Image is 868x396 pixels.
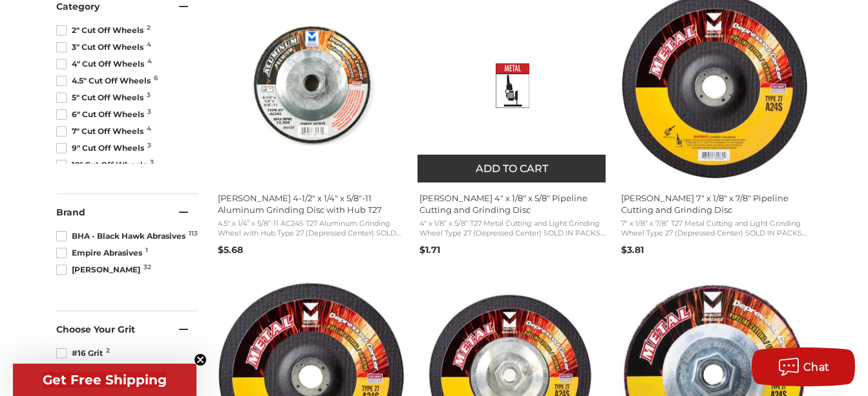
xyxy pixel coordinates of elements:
button: Add to cart [418,155,606,182]
span: 9" Cut Off Wheels [56,142,148,154]
span: 3 [147,142,151,149]
span: 5" Cut Off Wheels [56,92,147,104]
span: 12" Cut Off Wheels [56,159,151,171]
span: 4 [147,41,151,48]
div: Get Free ShippingClose teaser [13,364,196,396]
span: 7" Cut Off Wheels [56,126,147,137]
span: #16 Grit [56,347,107,359]
span: Chat [803,361,830,373]
span: 4 [147,126,151,132]
span: 1 [145,247,148,254]
span: 2" Cut Off Wheels [56,25,147,36]
span: 3 [150,159,154,166]
span: [PERSON_NAME] 4" x 1/8" x 5/8" Pipeline Cutting and Grinding Disc [419,192,605,215]
span: Empire Abrasives [56,247,146,259]
span: 2 [106,347,110,354]
span: Brand [56,206,85,218]
span: $3.81 [621,244,644,256]
span: 32 [143,264,151,270]
span: [PERSON_NAME] 4-1/2" x 1/4" x 5/8"-11 Aluminum Grinding Disc with Hub T27 [218,192,403,215]
button: Chat [752,347,855,386]
span: 4.5" x 1/4” x 5/8”-11 AC24S T27 Aluminum Grinding Wheel with Hub Type 27 (Depressed Center) SOLD ... [218,219,403,239]
span: [PERSON_NAME] 7" x 1/8" x 7/8" Pipeline Cutting and Grinding Disc [621,192,807,215]
span: 113 [189,230,198,237]
span: 4" x 1/8” x 5/8” T27 Metal Cutting and Light Grinding Wheel Type 27 (Depressed Center) SOLD IN PA... [419,219,605,239]
span: 7" x 1/8” x 7/8” T27 Metal Cutting and Light Grinding Wheel Type 27 (Depressed Center) SOLD IN PA... [621,219,807,239]
span: Category [56,1,100,12]
span: 4.5" Cut Off Wheels [56,75,154,87]
span: Get Free Shipping [43,372,167,388]
span: $1.71 [419,244,440,256]
span: 4" Cut Off Wheels [56,58,148,70]
span: 2 [147,25,151,31]
span: 3" Cut Off Wheels [56,41,147,53]
span: BHA - Black Hawk Abrasives [56,230,189,242]
span: 4 [147,58,152,65]
span: 6 [154,75,158,82]
span: Choose Your Grit [56,324,135,335]
span: 6" Cut Off Wheels [56,109,148,120]
span: $5.68 [218,244,243,256]
span: 3 [147,92,151,98]
button: Close teaser [194,353,207,366]
span: 3 [147,109,151,115]
span: [PERSON_NAME] [56,264,144,276]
